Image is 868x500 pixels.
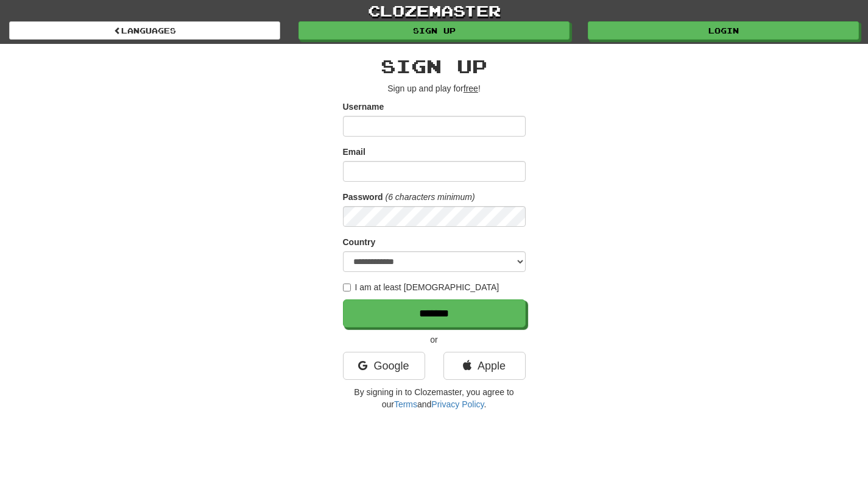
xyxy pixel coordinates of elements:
[343,284,351,291] input: I am at least [DEMOGRAPHIC_DATA]
[343,101,384,113] label: Username
[9,21,280,40] a: Languages
[343,191,383,203] label: Password
[343,281,499,293] label: I am at least [DEMOGRAPHIC_DATA]
[343,334,526,346] p: or
[394,399,417,409] a: Terms
[431,399,484,409] a: Privacy Policy
[343,352,425,380] a: Google
[343,82,526,95] p: Sign up and play for !
[386,192,475,202] em: (6 characters minimum)
[343,146,365,158] label: Email
[343,386,526,410] p: By signing in to Clozemaster, you agree to our and .
[588,21,859,40] a: Login
[443,352,526,380] a: Apple
[343,56,526,76] h2: Sign up
[343,236,376,248] label: Country
[298,21,570,40] a: Sign up
[464,84,478,93] u: free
